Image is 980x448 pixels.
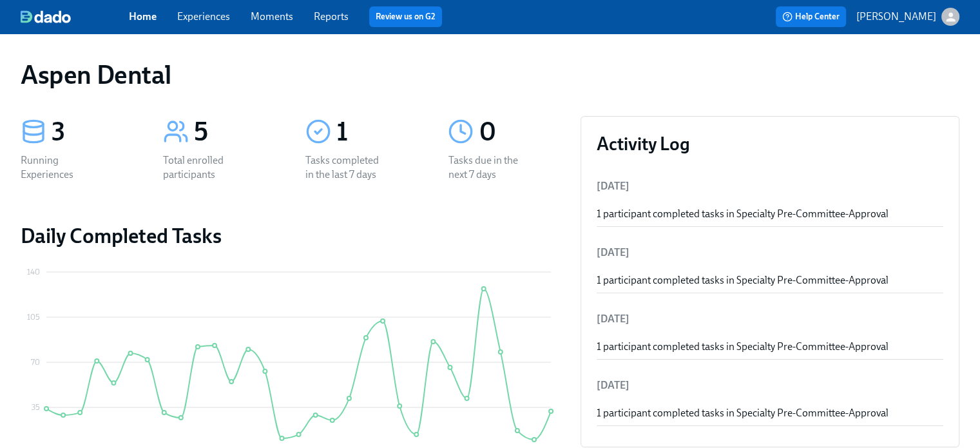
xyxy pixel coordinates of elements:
div: 0 [479,116,559,148]
p: [PERSON_NAME] [856,10,936,24]
li: [DATE] [597,237,943,268]
button: Help Center [776,6,846,27]
img: dado [21,10,71,23]
a: Reports [314,10,349,23]
div: 1 participant completed tasks in Specialty Pre-Committee-Approval [597,406,943,420]
div: 1 participant completed tasks in Specialty Pre-Committee-Approval [597,340,943,354]
a: dado [21,10,129,23]
tspan: 70 [31,358,40,367]
div: 1 participant completed tasks in Specialty Pre-Committee-Approval [597,207,943,221]
div: Total enrolled participants [163,153,245,182]
a: Experiences [177,10,230,23]
button: Review us on G2 [369,6,442,27]
li: [DATE] [597,304,943,335]
h2: Daily Completed Tasks [21,223,560,249]
a: Moments [251,10,293,23]
tspan: 140 [27,268,40,277]
button: [PERSON_NAME] [856,8,959,26]
h3: Activity Log [597,132,943,155]
div: 5 [194,116,274,148]
li: [DATE] [597,370,943,401]
div: Tasks due in the next 7 days [448,153,530,182]
div: Tasks completed in the last 7 days [305,153,388,182]
li: [DATE] [597,171,943,202]
a: Home [129,10,157,23]
a: Review us on G2 [376,10,436,23]
tspan: 105 [27,313,40,322]
div: 1 participant completed tasks in Specialty Pre-Committee-Approval [597,273,943,287]
tspan: 35 [32,403,40,412]
h1: Aspen Dental [21,59,171,90]
span: Help Center [782,10,840,23]
div: 3 [52,116,132,148]
div: 1 [336,116,417,148]
div: Running Experiences [21,153,103,182]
